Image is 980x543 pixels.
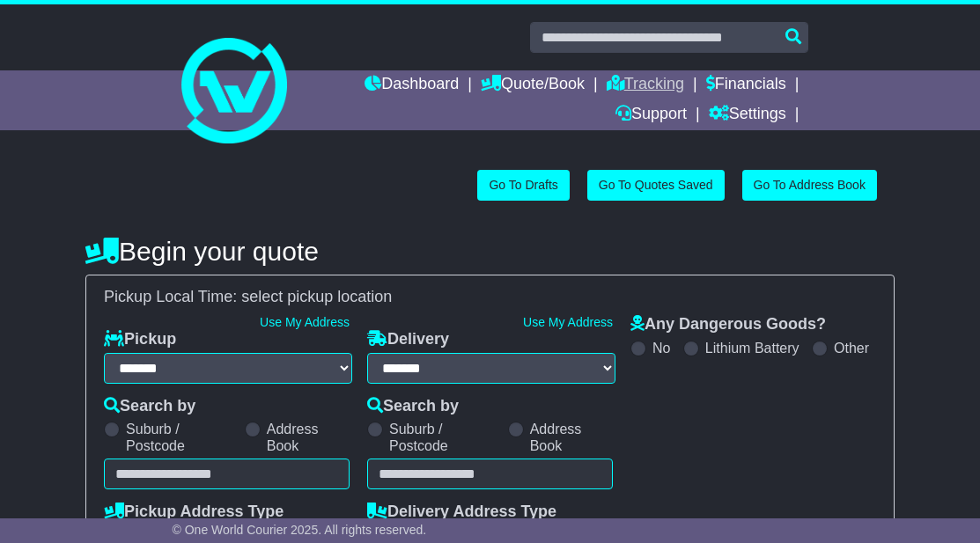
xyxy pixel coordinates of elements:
[85,237,895,266] h4: Begin your quote
[365,70,459,100] a: Dashboard
[523,315,613,329] a: Use My Address
[587,170,725,201] a: Go To Quotes Saved
[367,503,556,522] label: Delivery Address Type
[706,70,786,100] a: Financials
[742,170,877,201] a: Go To Address Book
[615,100,687,130] a: Support
[367,397,459,416] label: Search by
[481,70,585,100] a: Quote/Book
[267,421,350,454] label: Address Book
[705,340,799,356] label: Lithium Battery
[630,315,826,334] label: Any Dangerous Goods?
[173,523,427,537] span: © One World Courier 2025. All rights reserved.
[260,315,350,329] a: Use My Address
[709,100,786,130] a: Settings
[607,70,684,100] a: Tracking
[104,397,195,416] label: Search by
[477,170,569,201] a: Go To Drafts
[367,330,449,349] label: Delivery
[95,288,885,307] div: Pickup Local Time:
[104,503,284,522] label: Pickup Address Type
[530,421,613,454] label: Address Book
[241,288,392,305] span: select pickup location
[104,330,176,349] label: Pickup
[126,421,236,454] label: Suburb / Postcode
[834,340,869,356] label: Other
[652,340,670,356] label: No
[389,421,499,454] label: Suburb / Postcode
